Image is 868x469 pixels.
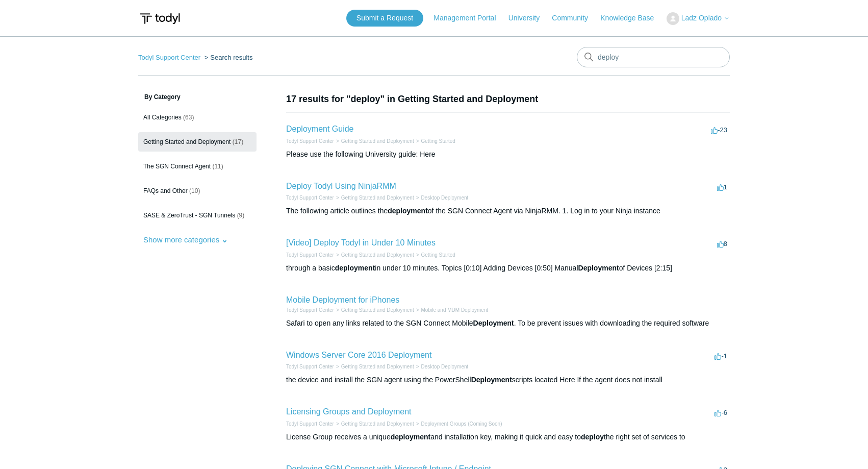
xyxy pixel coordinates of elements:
[286,375,730,385] div: the device and install the SGN agent using the PowerShell scripts located Here If the agent does ...
[183,114,194,121] span: (63)
[577,47,730,67] input: Search
[334,137,414,145] li: Getting Started and Deployment
[717,183,727,191] span: 1
[334,420,414,428] li: Getting Started and Deployment
[341,421,414,427] a: Getting Started and Deployment
[286,138,334,144] a: Todyl Support Center
[143,163,211,170] span: The SGN Connect Agent
[334,363,414,371] li: Getting Started and Deployment
[341,138,414,144] a: Getting Started and Deployment
[138,54,202,61] li: Todyl Support Center
[138,157,257,176] a: The SGN Connect Agent (11)
[714,352,727,360] span: -1
[471,376,512,384] em: Deployment
[233,138,243,145] span: (17)
[286,263,730,274] div: through a basic in under 10 minutes. Topics [0:10] Adding Devices [0:50] Manual of Devices [2:15]
[237,212,245,219] span: (9)
[552,13,598,23] a: Community
[143,114,182,121] span: All Categories
[286,364,334,369] a: Todyl Support Center
[581,433,604,441] em: deploy
[138,181,257,201] a: FAQs and Other (10)
[414,137,455,145] li: Getting Started
[711,126,727,134] span: -23
[341,195,414,201] a: Getting Started and Deployment
[143,187,188,194] span: FAQs and Other
[202,54,253,61] li: Search results
[508,13,550,23] a: University
[414,363,469,371] li: Desktop Deployment
[138,206,257,225] a: SASE & ZeroTrust - SGN Tunnels (9)
[433,13,506,23] a: Management Portal
[286,363,334,371] li: Todyl Support Center
[286,351,431,359] a: Windows Server Core 2016 Deployment
[286,206,730,216] div: The following article outlines the of the SGN Connect Agent via NinjaRMM. 1. Log in to your Ninja...
[346,10,423,27] a: Submit a Request
[414,420,502,428] li: Deployment Groups (Coming Soon)
[286,195,334,201] a: Todyl Support Center
[600,13,664,23] a: Knowledge Base
[421,364,469,369] a: Desktop Deployment
[189,187,200,194] span: (10)
[414,306,489,314] li: Mobile and MDM Deployment
[341,307,414,313] a: Getting Started and Deployment
[286,182,396,190] a: Deploy Todyl Using NinjaRMM
[138,108,257,127] a: All Categories (63)
[334,306,414,314] li: Getting Started and Deployment
[286,137,334,145] li: Todyl Support Center
[143,212,235,219] span: SASE & ZeroTrust - SGN Tunnels
[286,238,436,247] a: [Video] Deploy Todyl in Under 10 Minutes
[286,251,334,259] li: Todyl Support Center
[391,433,431,441] em: deployment
[286,307,334,313] a: Todyl Support Center
[414,251,455,259] li: Getting Started
[681,14,722,22] span: Ladz Oplado
[286,318,730,329] div: Safari to open any links related to the SGN Connect Mobile . To be prevent issues with downloadin...
[421,195,469,201] a: Desktop Deployment
[717,240,727,248] span: 8
[286,421,334,427] a: Todyl Support Center
[138,92,257,102] h3: By Category
[286,295,399,304] a: Mobile Deployment for iPhones
[421,252,455,258] a: Getting Started
[421,421,502,427] a: Deployment Groups (Coming Soon)
[334,194,414,202] li: Getting Started and Deployment
[421,307,489,313] a: Mobile and MDM Deployment
[714,409,727,416] span: -6
[286,125,354,133] a: Deployment Guide
[286,420,334,428] li: Todyl Support Center
[143,138,231,145] span: Getting Started and Deployment
[286,149,730,160] div: Please use the following University guide: Here
[388,207,428,215] em: deployment
[578,264,619,272] em: Deployment
[334,251,414,259] li: Getting Started and Deployment
[286,306,334,314] li: Todyl Support Center
[286,252,334,258] a: Todyl Support Center
[421,138,455,144] a: Getting Started
[473,319,514,327] em: Deployment
[138,230,233,249] button: Show more categories
[286,432,730,442] div: License Group receives a unique and installation key, making it quick and easy to the right set o...
[341,252,414,258] a: Getting Started and Deployment
[414,194,469,202] li: Desktop Deployment
[335,264,375,272] em: deployment
[667,12,730,25] button: Ladz Oplado
[138,9,182,28] img: Todyl Support Center Help Center home page
[138,132,257,152] a: Getting Started and Deployment (17)
[138,54,200,61] a: Todyl Support Center
[341,364,414,369] a: Getting Started and Deployment
[212,163,223,170] span: (11)
[286,194,334,202] li: Todyl Support Center
[286,92,730,106] h1: 17 results for "deploy" in Getting Started and Deployment
[286,407,411,416] a: Licensing Groups and Deployment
